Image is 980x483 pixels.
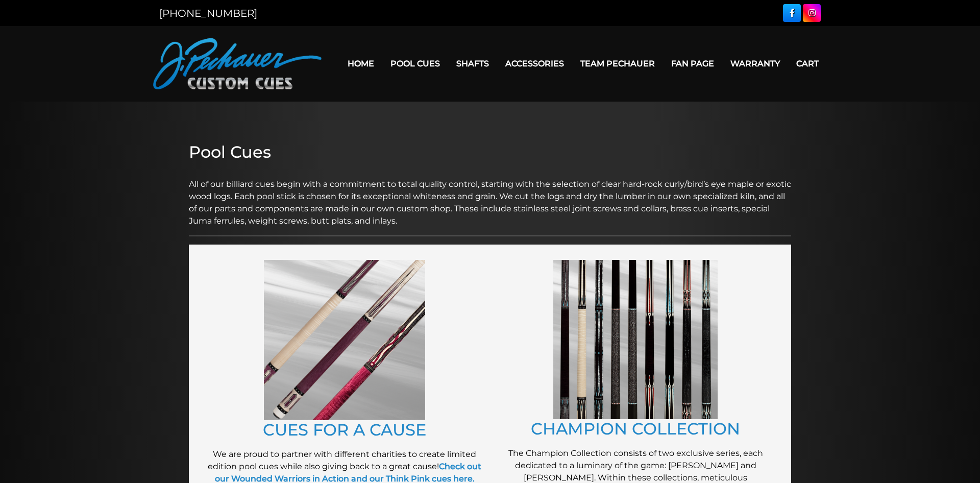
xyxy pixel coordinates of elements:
img: Pechauer Custom Cues [153,38,322,89]
a: [PHONE_NUMBER] [159,7,257,19]
a: CHAMPION COLLECTION [531,419,740,439]
a: Fan Page [663,51,722,77]
a: Cart [788,51,827,77]
a: Team Pechauer [572,51,663,77]
a: Shafts [448,51,497,77]
a: Pool Cues [382,51,448,77]
a: Accessories [497,51,572,77]
h2: Pool Cues [189,142,791,162]
a: Warranty [722,51,788,77]
a: Home [339,51,382,77]
a: CUES FOR A CAUSE [263,420,426,440]
p: All of our billiard cues begin with a commitment to total quality control, starting with the sele... [189,166,791,227]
